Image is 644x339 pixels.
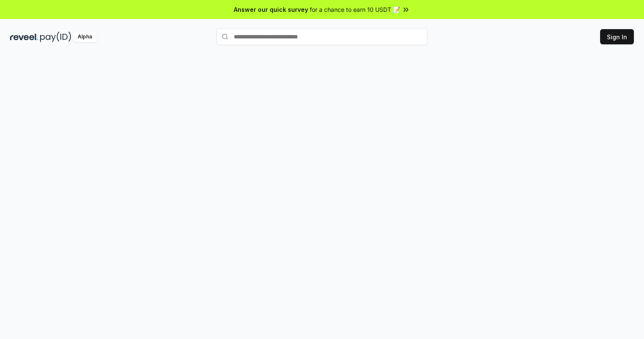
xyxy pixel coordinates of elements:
img: reveel_dark [10,32,38,42]
div: Alpha [73,32,97,42]
span: Answer our quick survey [234,5,308,14]
img: pay_id [40,32,71,42]
button: Sign In [600,29,634,44]
span: for a chance to earn 10 USDT 📝 [310,5,400,14]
